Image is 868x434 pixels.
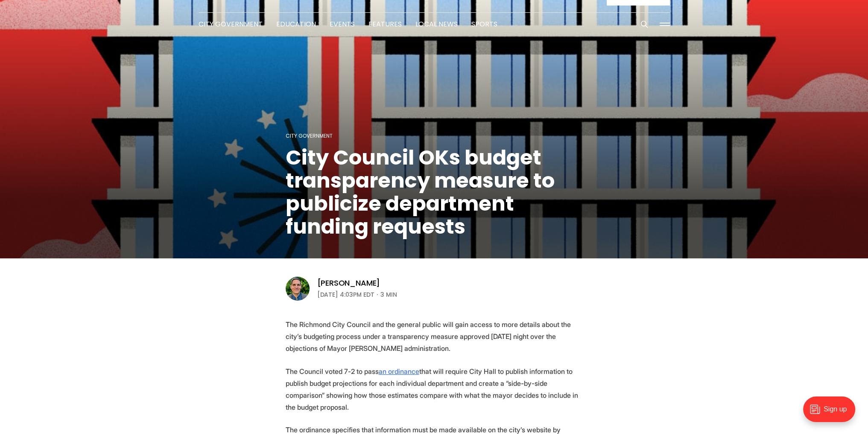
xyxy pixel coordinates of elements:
[415,19,458,29] a: Local News
[330,19,355,29] a: Events
[368,19,402,29] a: Features
[638,18,651,31] button: Search this site
[286,365,583,413] p: The Council voted 7-2 to pass that will require City Hall to publish information to publish budge...
[379,367,419,376] a: an ordinance
[199,19,263,29] a: City Government
[317,278,380,288] a: [PERSON_NAME]
[796,392,868,434] iframe: portal-trigger
[286,146,583,238] h1: City Council OKs budget transparency measure to publicize department funding requests
[317,289,374,300] time: [DATE] 4:03PM EDT
[286,132,333,139] a: City Government
[380,289,397,300] span: 3 min
[286,277,310,301] img: Graham Moomaw
[471,19,497,29] a: Sports
[276,19,316,29] a: Education
[286,318,583,354] p: The Richmond City Council and the general public will gain access to more details about the city’...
